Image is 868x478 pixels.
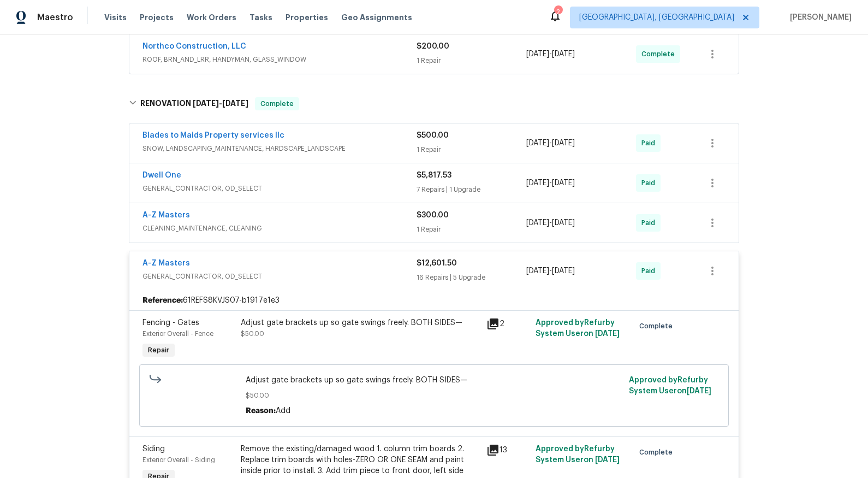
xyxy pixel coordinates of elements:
[246,375,623,386] span: Adjust gate brackets up so gate swings freely. BOTH SIDES—
[140,12,174,23] span: Projects
[37,12,73,23] span: Maestro
[142,457,215,463] span: Exterior Overall - Siding
[276,407,290,415] span: Add
[193,99,219,107] span: [DATE]
[142,445,165,453] span: Siding
[142,183,417,194] span: GENERAL_CONTRACTOR, OD_SELECT
[341,12,412,23] span: Geo Assignments
[641,217,659,228] span: Paid
[526,138,575,149] span: -
[595,330,620,338] span: [DATE]
[142,143,417,154] span: SNOW, LANDSCAPING_MAINTENANCE, HARDSCAPE_LANDSCAPE
[536,319,620,338] span: Approved by Refurby System User on
[417,132,449,139] span: $500.00
[641,265,659,276] span: Paid
[142,54,417,65] span: ROOF, BRN_AND_LRR, HANDYMAN, GLASS_WINDOW
[187,12,236,23] span: Work Orders
[417,272,526,283] div: 16 Repairs | 5 Upgrade
[536,445,620,464] span: Approved by Refurby System User on
[142,223,417,234] span: CLEANING_MAINTENANCE, CLEANING
[417,259,457,267] span: $12,601.50
[552,267,575,275] span: [DATE]
[639,447,677,458] span: Complete
[129,291,739,310] div: 61REFS8KVJS07-b1917e1e3
[417,211,449,219] span: $300.00
[241,317,480,328] div: Adjust gate brackets up so gate swings freely. BOTH SIDES—
[249,14,272,21] span: Tasks
[142,259,190,267] a: A-Z Masters
[417,55,526,66] div: 1 Repair
[641,49,679,60] span: Complete
[629,376,711,395] span: Approved by Refurby System User on
[144,345,174,356] span: Repair
[641,138,659,149] span: Paid
[142,132,284,139] a: Blades to Maids Property services llc
[526,178,575,188] span: -
[552,139,575,147] span: [DATE]
[142,172,181,179] a: Dwell One
[286,12,328,23] span: Properties
[552,219,575,227] span: [DATE]
[526,50,549,58] span: [DATE]
[246,407,276,415] span: Reason:
[142,331,213,337] span: Exterior Overall - Fence
[142,271,417,282] span: GENERAL_CONTRACTOR, OD_SELECT
[417,144,526,155] div: 1 Repair
[417,224,526,235] div: 1 Repair
[552,50,575,58] span: [DATE]
[526,265,575,276] span: -
[526,267,549,275] span: [DATE]
[417,184,526,195] div: 7 Repairs | 1 Upgrade
[142,319,199,327] span: Fencing - Gates
[526,139,549,147] span: [DATE]
[579,12,734,23] span: [GEOGRAPHIC_DATA], [GEOGRAPHIC_DATA]
[142,211,190,219] a: A-Z Masters
[526,179,549,187] span: [DATE]
[104,12,127,23] span: Visits
[486,317,529,331] div: 2
[222,99,248,107] span: [DATE]
[142,43,246,50] a: Northco Construction, LLC
[142,295,183,306] b: Reference:
[595,456,620,464] span: [DATE]
[641,178,659,188] span: Paid
[552,179,575,187] span: [DATE]
[786,12,852,23] span: [PERSON_NAME]
[639,321,677,332] span: Complete
[417,43,449,50] span: $200.00
[526,49,575,60] span: -
[193,99,248,107] span: -
[526,217,575,228] span: -
[126,86,742,121] div: RENOVATION [DATE]-[DATE]Complete
[486,444,529,457] div: 13
[246,390,623,401] span: $50.00
[256,98,298,109] span: Complete
[526,219,549,227] span: [DATE]
[241,331,264,337] span: $50.00
[417,172,451,179] span: $5,817.53
[554,7,562,17] div: 2
[687,387,711,395] span: [DATE]
[140,97,248,110] h6: RENOVATION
